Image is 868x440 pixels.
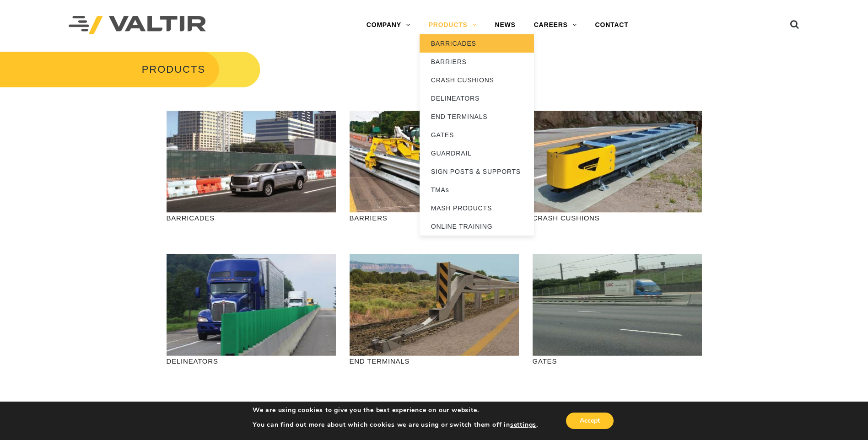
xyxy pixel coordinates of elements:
a: PRODUCTS [420,16,486,34]
a: ONLINE TRAINING [420,217,534,236]
p: DELINEATORS [167,356,336,366]
a: GATES [420,126,534,144]
a: CAREERS [525,16,586,34]
img: Valtir [69,16,206,35]
a: DELINEATORS [420,89,534,107]
p: BARRICADES [167,213,336,223]
button: settings [510,421,536,429]
a: COMPANY [357,16,420,34]
a: CONTACT [586,16,638,34]
p: END TERMINALS [350,356,519,366]
a: BARRIERS [420,53,534,71]
a: MASH PRODUCTS [420,199,534,217]
a: SIGN POSTS & SUPPORTS [420,162,534,181]
a: CRASH CUSHIONS [420,71,534,89]
a: END TERMINALS [420,107,534,126]
p: BARRIERS [350,213,519,223]
a: BARRICADES [420,34,534,53]
a: NEWS [486,16,525,34]
a: GUARDRAIL [420,144,534,162]
p: We are using cookies to give you the best experience on our website. [253,406,538,414]
p: CRASH CUSHIONS [533,213,702,223]
p: GATES [533,356,702,366]
button: Accept [566,413,614,429]
a: TMAs [420,181,534,199]
p: You can find out more about which cookies we are using or switch them off in . [253,421,538,429]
